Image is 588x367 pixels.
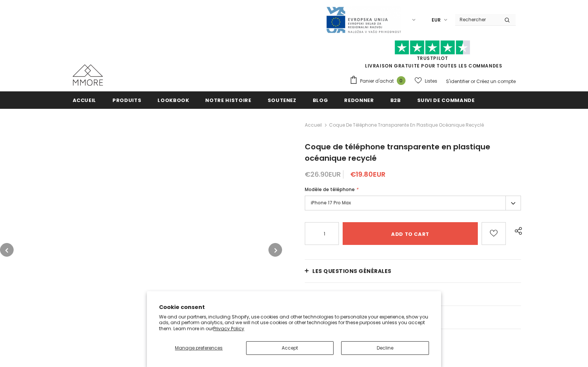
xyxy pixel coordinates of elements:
[205,91,251,108] a: Notre histoire
[344,91,374,108] a: Redonner
[268,91,296,108] a: soutenez
[417,97,475,104] span: Suivi de commande
[246,341,334,355] button: Accept
[305,141,490,163] span: Coque de téléphone transparente en plastique océanique recyclé
[455,14,499,25] input: Search Site
[446,78,469,85] a: S'identifier
[350,169,385,179] span: €19.80EUR
[159,341,239,355] button: Manage preferences
[326,6,401,34] img: Javni Razpis
[159,303,429,311] h2: Cookie consent
[159,314,429,332] p: We and our partners, including Shopify, use cookies and other technologies to personalize your ex...
[305,121,322,130] a: Accueil
[305,169,341,179] span: €26.90EUR
[417,55,448,61] a: TrustPilot
[268,97,296,104] span: soutenez
[205,97,251,104] span: Notre histoire
[73,97,97,104] span: Accueil
[349,75,409,87] a: Panier d'achat 0
[390,91,401,108] a: B2B
[341,341,429,355] button: Decline
[312,290,346,298] span: EMBALLAGE
[360,77,394,85] span: Panier d'achat
[305,196,521,210] label: iPhone 17 Pro Max
[73,91,97,108] a: Accueil
[213,325,244,332] a: Privacy Policy
[305,283,521,306] a: EMBALLAGE
[112,97,141,104] span: Produits
[329,121,484,130] span: Coque de téléphone transparente en plastique océanique recyclé
[158,91,189,108] a: Lookbook
[415,74,437,88] a: Listes
[425,77,437,85] span: Listes
[397,76,406,85] span: 0
[312,267,391,275] span: Les questions générales
[471,78,475,85] span: or
[417,91,475,108] a: Suivi de commande
[112,91,141,108] a: Produits
[305,186,355,193] span: Modèle de téléphone
[395,40,470,55] img: Faites confiance aux étoiles pilotes
[313,97,328,104] span: Blog
[390,97,401,104] span: B2B
[344,97,374,104] span: Redonner
[432,16,441,24] span: EUR
[476,78,516,85] a: Créez un compte
[73,64,103,86] img: Cas MMORE
[343,222,477,245] input: Add to cart
[349,44,516,69] span: LIVRAISON GRATUITE POUR TOUTES LES COMMANDES
[175,345,223,351] span: Manage preferences
[305,260,521,282] a: Les questions générales
[313,91,328,108] a: Blog
[326,16,401,23] a: Javni Razpis
[158,97,189,104] span: Lookbook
